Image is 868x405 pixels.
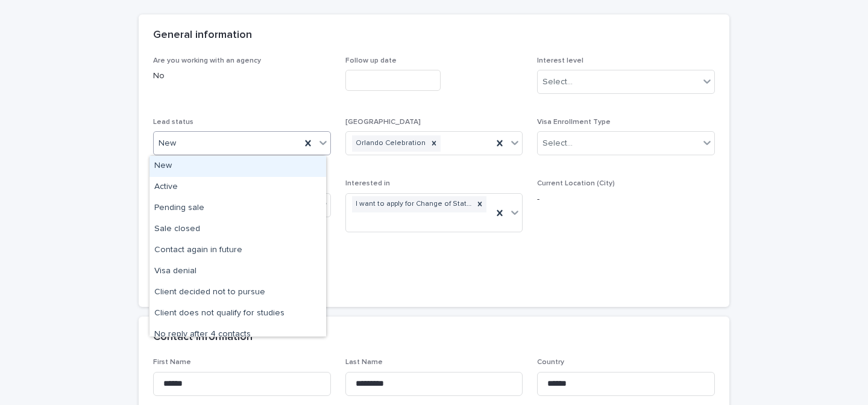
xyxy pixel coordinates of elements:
[537,119,611,126] span: Visa Enrollment Type
[149,303,326,324] div: Client does not qualify for studies
[537,193,715,206] p: -
[149,177,326,198] div: Active
[542,76,573,88] div: Select...
[352,196,474,212] div: I want to apply for Change of Status (COS)
[153,119,193,126] span: Lead status
[153,57,261,64] span: Are you working with an agency
[149,324,326,345] div: No reply after 4 contacts
[153,331,253,344] h2: Contact information
[153,29,252,42] h2: General information
[345,180,390,187] span: Interested in
[345,119,421,126] span: [GEOGRAPHIC_DATA]
[153,359,191,366] span: First Name
[149,219,326,240] div: Sale closed
[149,261,326,282] div: Visa denial
[149,198,326,219] div: Pending sale
[149,240,326,261] div: Contact again in future
[537,57,583,64] span: Interest level
[542,137,573,150] div: Select...
[537,180,615,187] span: Current Location (City)
[537,359,564,366] span: Country
[352,135,427,152] div: Orlando Celebration
[149,156,326,177] div: New
[149,282,326,303] div: Client decided not to pursue
[159,137,176,150] span: New
[153,70,331,82] p: No
[345,359,383,366] span: Last Name
[345,57,397,64] span: Follow up date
